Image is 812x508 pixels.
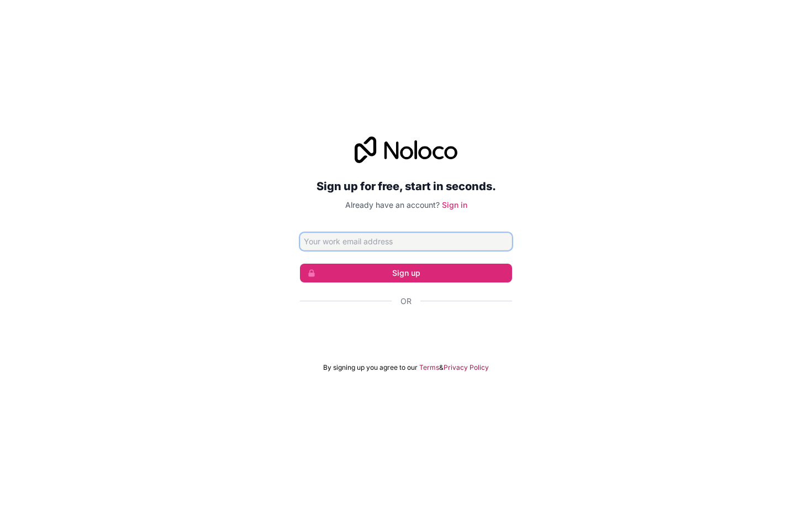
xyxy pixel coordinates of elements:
iframe: زر تسجيل الدخول باستخدام حساب Google [294,319,518,343]
a: Privacy Policy [444,363,489,372]
span: Or [400,296,412,307]
span: By signing up you agree to our [323,363,418,372]
a: Sign in [442,200,467,210]
button: Sign up [300,264,512,282]
span: Already have an account? [345,200,440,210]
span: & [439,363,444,372]
div: تسجيل الدخول باستخدام حساب Google (يفتح الرابط في علامة تبويب جديدة) [300,319,512,343]
input: Email address [300,233,512,250]
a: Terms [419,363,439,372]
h2: Sign up for free, start in seconds. [300,176,512,196]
